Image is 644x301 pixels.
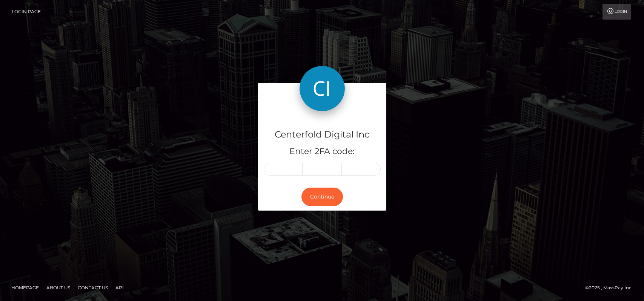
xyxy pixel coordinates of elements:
[12,4,41,20] a: Login Page
[585,284,638,292] div: © 2025 , MassPay Inc.
[75,282,111,293] a: Contact Us
[264,128,381,141] h4: Centerfold Digital Inc
[43,282,73,293] a: About Us
[603,4,631,20] a: Login
[301,188,343,206] button: Continue
[300,66,345,111] img: Centerfold Digital Inc
[112,282,127,293] a: API
[8,282,42,293] a: Homepage
[264,146,381,157] h5: Enter 2FA code:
